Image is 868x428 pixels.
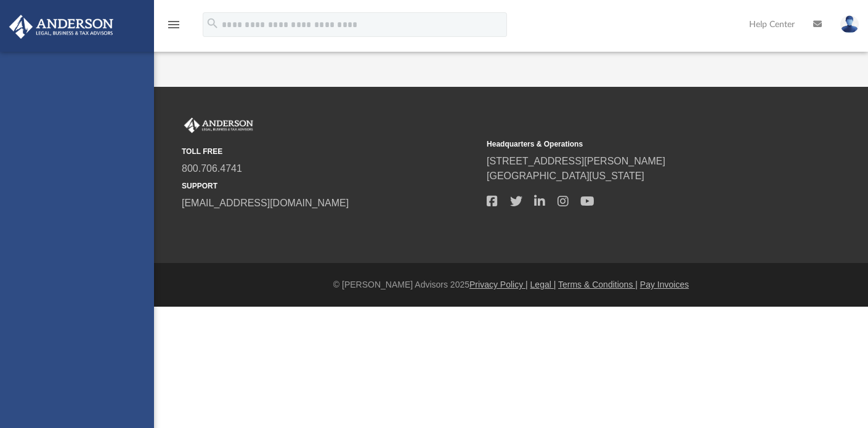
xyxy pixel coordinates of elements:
i: menu [166,17,181,32]
a: [EMAIL_ADDRESS][DOMAIN_NAME] [182,198,349,208]
a: [STREET_ADDRESS][PERSON_NAME] [487,156,665,166]
i: search [206,17,219,30]
a: 800.706.4741 [182,163,242,174]
a: Pay Invoices [640,280,689,289]
img: Anderson Advisors Platinum Portal [6,15,117,39]
a: [GEOGRAPHIC_DATA][US_STATE] [487,171,644,181]
img: User Pic [840,15,859,33]
small: SUPPORT [182,180,478,192]
a: menu [166,23,181,32]
div: © [PERSON_NAME] Advisors 2025 [154,278,868,291]
a: Privacy Policy | [469,280,528,289]
img: Anderson Advisors Platinum Portal [182,118,256,134]
a: Legal | [530,280,556,289]
small: TOLL FREE [182,146,478,157]
small: Headquarters & Operations [487,139,783,150]
a: Terms & Conditions | [558,280,638,289]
